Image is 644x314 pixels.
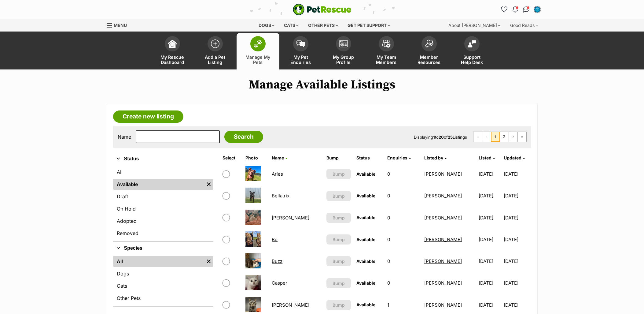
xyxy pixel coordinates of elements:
img: manage-my-pets-icon-02211641906a0b7f246fdf0571729dbe1e7629f14944591b6c1af311fb30b64b.svg [254,40,262,48]
a: Buzz [272,258,282,264]
a: Listed by [424,155,447,160]
span: Page 1 [491,132,500,142]
span: My Rescue Dashboard [159,54,186,65]
span: Available [356,259,375,264]
a: All [113,166,213,178]
th: Select [220,153,243,163]
td: [DATE] [476,207,503,228]
th: Status [354,153,384,163]
a: Updated [504,155,525,160]
span: Updated [504,155,521,160]
td: [DATE] [476,229,503,250]
button: Bump [326,300,351,310]
span: Menu [114,23,127,28]
span: Displaying to of Listings [414,135,467,140]
div: Cats [280,19,303,32]
span: First page [473,132,482,142]
a: [PERSON_NAME] [424,193,462,199]
td: [DATE] [476,251,503,272]
td: [DATE] [476,185,503,206]
a: Enquiries [387,155,411,160]
a: Conversations [521,5,531,14]
td: [DATE] [504,185,531,206]
nav: Pagination [473,132,527,142]
span: Listed by [424,155,443,160]
a: Bellatrix [272,193,289,199]
div: Good Reads [506,19,542,32]
a: Support Help Desk [451,33,493,69]
a: [PERSON_NAME] [424,215,462,221]
a: Cats [113,280,213,291]
label: Name [118,134,131,140]
a: [PERSON_NAME] [424,171,462,177]
button: Species [113,244,213,252]
a: On Hold [113,203,213,214]
span: Listed [479,155,491,160]
a: Name [272,155,287,160]
th: Bump [324,153,354,163]
span: Bump [333,258,345,264]
a: Remove filter [204,256,213,267]
a: [PERSON_NAME] [424,258,462,264]
button: Notifications [510,5,520,14]
a: Favourites [499,5,509,14]
td: 0 [385,272,421,293]
button: Bump [326,191,351,201]
td: [DATE] [476,272,503,293]
a: Other Pets [113,293,213,304]
strong: 1 [433,135,435,140]
a: Create new listing [113,110,183,123]
span: Bump [333,236,345,243]
a: All [113,256,204,267]
span: Available [356,237,375,242]
ul: Account quick links [499,5,542,14]
span: Available [356,193,375,198]
span: Add a Pet Listing [201,54,229,65]
a: Bo [272,237,278,242]
a: Casper [272,280,287,286]
span: My Pet Enquiries [287,54,315,65]
a: Add a Pet Listing [194,33,237,69]
td: 0 [385,229,421,250]
img: group-profile-icon-3fa3cf56718a62981997c0bc7e787c4b2cf8bcc04b72c1350f741eb67cf2f40e.svg [339,40,348,47]
div: Other pets [304,19,342,32]
button: Bump [326,213,351,223]
a: Dogs [113,268,213,279]
a: Remove filter [204,179,213,190]
a: [PERSON_NAME] [424,302,462,308]
a: Available [113,179,204,190]
span: Available [356,171,375,177]
button: Bump [326,278,351,288]
strong: 25 [448,135,453,140]
a: Page 2 [500,132,509,142]
a: Listed [479,155,495,160]
td: 0 [385,251,421,272]
span: Manage My Pets [244,54,272,65]
td: 0 [385,163,421,185]
span: Bump [333,280,345,286]
span: Name [272,155,284,160]
img: help-desk-icon-fdf02630f3aa405de69fd3d07c3f3aa587a6932b1a1747fa1d2bba05be0121f9.svg [468,40,476,47]
a: Last page [518,132,526,142]
img: team-members-icon-5396bd8760b3fe7c0b43da4ab00e1e3bb1a5d9ba89233759b79545d2d3fc5d0d.svg [382,40,391,48]
a: Aries [272,171,283,177]
span: My Group Profile [330,54,357,65]
a: Next page [509,132,517,142]
div: Dogs [254,19,279,32]
span: translation missing: en.admin.listings.index.attributes.enquiries [387,155,407,160]
img: add-pet-listing-icon-0afa8454b4691262ce3f59096e99ab1cd57d4a30225e0717b998d2c9b9846f56.svg [211,39,219,48]
input: Search [224,131,263,143]
td: [DATE] [504,207,531,228]
td: 0 [385,185,421,206]
img: logo-e224e6f780fb5917bec1dbf3a21bbac754714ae5b6737aabdf751b685950b380.svg [293,4,351,15]
button: Bump [326,169,351,179]
span: Bump [333,193,345,199]
a: Adopted [113,215,213,226]
div: Species [113,255,213,306]
a: My Group Profile [322,33,365,69]
a: My Rescue Dashboard [151,33,194,69]
span: Available [356,280,375,286]
a: My Team Members [365,33,408,69]
img: Emily Middleton profile pic [534,6,540,13]
span: Support Help Desk [458,54,486,65]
